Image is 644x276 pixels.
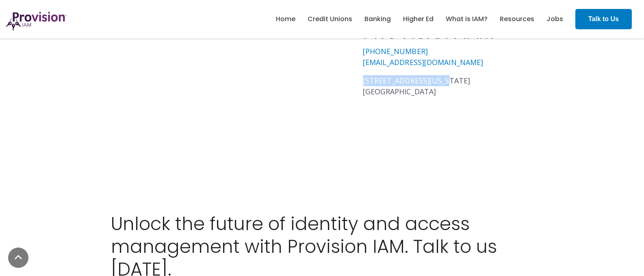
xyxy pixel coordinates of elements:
[363,57,484,67] a: [EMAIL_ADDRESS][DOMAIN_NAME]
[446,12,488,26] a: What is IAM?
[363,46,428,56] a: [PHONE_NUMBER]
[546,12,563,26] a: Jobs
[6,12,67,30] img: ProvisionIAM-Logo-Purple
[308,12,352,26] a: Credit Unions
[500,12,534,26] a: Resources
[588,15,619,22] strong: Talk to Us
[403,12,434,26] a: Higher Ed
[270,6,569,32] nav: menu
[575,9,632,29] a: Talk to Us
[363,22,604,43] h2: PROVISION IAM
[364,12,391,26] a: Banking
[363,76,471,85] span: [STREET_ADDRESS][US_STATE]
[276,12,295,26] a: Home
[363,87,436,96] span: [GEOGRAPHIC_DATA]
